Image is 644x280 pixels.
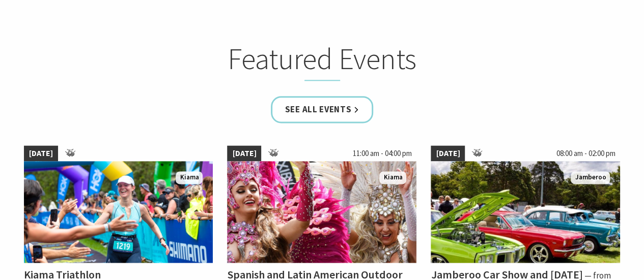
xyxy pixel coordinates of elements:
[379,171,406,184] span: Kiama
[227,145,261,162] span: [DATE]
[271,96,374,123] a: See all Events
[24,145,58,162] span: [DATE]
[227,161,416,263] img: Dancers in jewelled pink and silver costumes with feathers, holding their hands up while smiling
[123,41,522,81] h2: Featured Events
[347,145,416,162] span: 11:00 am - 04:00 pm
[431,161,620,263] img: Jamberoo Car Show
[571,171,610,184] span: Jamberoo
[176,171,203,184] span: Kiama
[551,145,620,162] span: 08:00 am - 02:00 pm
[24,161,213,263] img: kiamatriathlon
[431,145,465,162] span: [DATE]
